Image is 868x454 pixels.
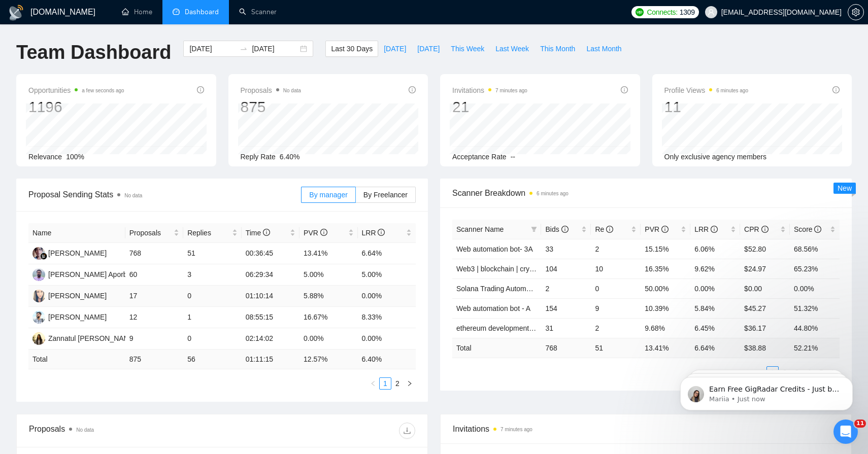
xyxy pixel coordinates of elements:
[591,338,641,358] td: 51
[412,41,445,57] button: [DATE]
[711,226,718,233] span: info-circle
[595,225,613,233] span: Re
[189,43,236,54] input: Start date
[48,269,131,280] div: [PERSON_NAME] Aporbo
[358,264,416,286] td: 5.00%
[197,86,204,93] span: info-circle
[280,153,300,161] span: 6.40%
[125,223,183,243] th: Proposals
[740,298,790,318] td: $45.27
[591,259,641,278] td: 10
[740,259,790,278] td: $24.97
[28,84,124,96] span: Opportunities
[82,88,124,93] time: a few seconds ago
[641,239,690,259] td: 15.15%
[665,356,868,427] iframe: Intercom notifications message
[378,41,412,57] button: [DATE]
[384,43,406,54] span: [DATE]
[358,328,416,350] td: 0.00%
[452,153,507,161] span: Acceptance Rate
[48,290,107,301] div: [PERSON_NAME]
[690,318,740,338] td: 6.45%
[495,43,529,54] span: Last Week
[708,9,715,16] span: user
[32,311,45,324] img: NH
[242,264,299,286] td: 06:29:34
[740,278,790,298] td: $0.00
[40,253,47,260] img: gigradar-bm.png
[409,86,416,93] span: info-circle
[185,8,219,16] span: Dashboard
[122,8,152,16] a: homeHome
[76,427,94,433] span: No data
[32,312,107,321] a: NH[PERSON_NAME]
[183,286,241,307] td: 0
[299,286,357,307] td: 5.88%
[29,423,222,439] div: Proposals
[541,338,591,358] td: 768
[309,191,347,199] span: By manager
[367,377,379,390] li: Previous Page
[456,225,504,233] span: Scanner Name
[28,153,62,161] span: Relevance
[690,338,740,358] td: 6.64 %
[838,184,852,192] span: New
[125,243,183,264] td: 768
[242,286,299,307] td: 01:10:14
[378,229,385,236] span: info-circle
[452,97,527,117] div: 21
[591,278,641,298] td: 0
[252,43,298,54] input: End date
[445,41,490,57] button: This Week
[529,222,539,237] span: filter
[283,88,301,93] span: No data
[456,245,533,253] a: Web automation bot- 3A
[240,45,248,53] span: to
[183,307,241,328] td: 1
[173,8,180,15] span: dashboard
[456,304,530,312] a: Web automation bot - A
[242,328,299,350] td: 02:14:02
[32,249,107,257] a: NK[PERSON_NAME]
[581,41,627,57] button: Last Month
[28,188,301,201] span: Proposal Sending Stats
[299,243,357,264] td: 13.41%
[48,311,107,323] div: [PERSON_NAME]
[680,7,695,18] span: 1309
[848,8,864,16] a: setting
[740,318,790,338] td: $36.17
[664,84,749,96] span: Profile Views
[690,259,740,278] td: 9.62%
[48,248,107,259] div: [PERSON_NAME]
[125,350,183,369] td: 875
[183,243,241,264] td: 51
[358,243,416,264] td: 6.64%
[641,259,690,278] td: 16.35%
[500,427,532,432] time: 7 minutes ago
[239,8,277,16] a: searchScanner
[320,229,327,236] span: info-circle
[240,45,248,53] span: swap-right
[28,223,125,243] th: Name
[790,338,840,358] td: 52.21 %
[407,380,413,387] span: right
[379,377,391,390] li: 1
[740,338,790,358] td: $ 38.88
[242,350,299,369] td: 01:11:15
[125,328,183,350] td: 9
[404,377,416,390] button: right
[299,328,357,350] td: 0.00%
[716,88,748,93] time: 6 minutes ago
[125,264,183,286] td: 60
[661,226,669,233] span: info-circle
[456,285,551,293] a: Solana Trading Automation- B
[358,286,416,307] td: 0.00%
[392,378,403,389] a: 2
[391,377,404,390] li: 2
[452,338,541,358] td: Total
[794,225,821,233] span: Score
[66,153,84,161] span: 100%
